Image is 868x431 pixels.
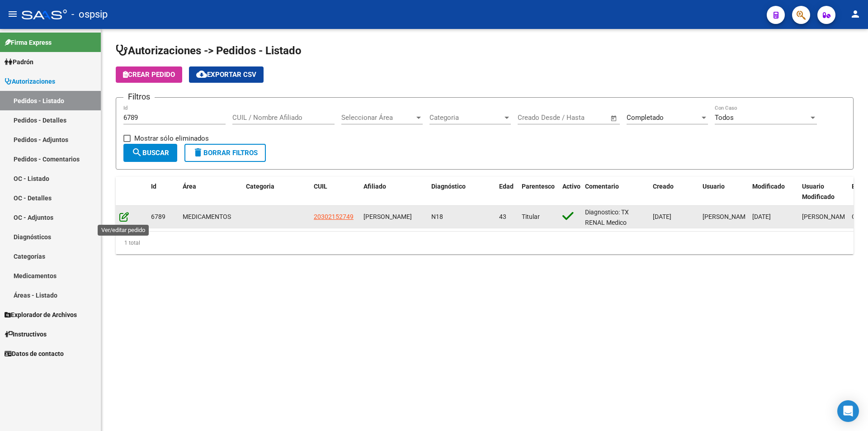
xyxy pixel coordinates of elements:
span: - ospsip [71,5,108,24]
mat-icon: delete [193,147,203,158]
span: Crear Pedido [123,71,175,79]
span: Diagnóstico [431,183,466,190]
span: Autorizaciones [5,76,55,86]
span: [PERSON_NAME] [802,213,850,220]
div: 1 total [116,232,854,254]
button: Borrar Filtros [184,144,266,162]
span: [DATE] [653,213,671,220]
span: Edad [499,183,514,190]
span: Explorador de Archivos [5,310,77,320]
span: Todos [715,114,734,122]
input: End date [555,114,599,122]
datatable-header-cell: Modificado [749,177,798,207]
span: Titular [522,213,540,220]
span: Categoria [246,183,274,190]
span: Afiliado [363,183,386,190]
button: Exportar CSV [189,66,264,83]
span: Comentario [585,183,619,190]
span: Parentesco [522,183,555,190]
span: Modificado [752,183,785,190]
span: Usuario Modificado [802,183,835,200]
span: Buscar [132,149,169,157]
span: Exportar CSV [196,71,256,79]
datatable-header-cell: Creado [649,177,699,207]
mat-icon: menu [7,9,18,19]
span: Autorizaciones -> Pedidos - Listado [116,44,302,57]
div: Open Intercom Messenger [837,400,859,422]
span: 43 [499,213,506,220]
span: Instructivos [5,329,47,339]
button: Open calendar [609,113,619,123]
datatable-header-cell: Usuario Modificado [798,177,848,207]
span: Borrar Filtros [193,149,258,157]
datatable-header-cell: Área [179,177,242,207]
span: Usuario [703,183,725,190]
datatable-header-cell: Diagnóstico [428,177,495,207]
span: MEDICAMENTOS [183,213,231,220]
span: Diagnostico: TX RENAL Medico Tratante: LASAGNO Teléfono: [PHONE_NUMBER] Localidad: MISIONES Corre... [585,208,644,319]
span: Padrón [5,57,33,67]
span: Mostrar sólo eliminados [134,133,209,144]
span: Firma Express [5,38,52,47]
span: Datos de contacto [5,349,64,359]
span: Seleccionar Área [341,114,415,122]
span: Área [183,183,196,190]
mat-icon: search [132,147,142,158]
datatable-header-cell: Categoria [242,177,310,207]
span: Categoria [429,114,503,122]
span: Id [151,183,156,190]
mat-icon: cloud_download [196,69,207,80]
mat-icon: person [850,9,861,19]
datatable-header-cell: CUIL [310,177,360,207]
datatable-header-cell: Afiliado [360,177,428,207]
span: CUIL [314,183,327,190]
span: 6789 [151,213,165,220]
input: Start date [518,114,547,122]
datatable-header-cell: Edad [495,177,518,207]
span: [DATE] [752,213,771,220]
span: Creado [653,183,674,190]
span: Activo [562,183,580,190]
span: [PERSON_NAME] [363,213,412,220]
span: 20302152749 [314,213,354,220]
span: Completado [627,114,664,122]
span: [PERSON_NAME] [703,213,751,220]
datatable-header-cell: Parentesco [518,177,559,207]
datatable-header-cell: Comentario [581,177,649,207]
span: N18 [431,213,443,220]
h3: Filtros [123,90,155,103]
datatable-header-cell: Activo [559,177,581,207]
datatable-header-cell: Id [147,177,179,207]
button: Crear Pedido [116,66,182,83]
button: Buscar [123,144,177,162]
datatable-header-cell: Usuario [699,177,749,207]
